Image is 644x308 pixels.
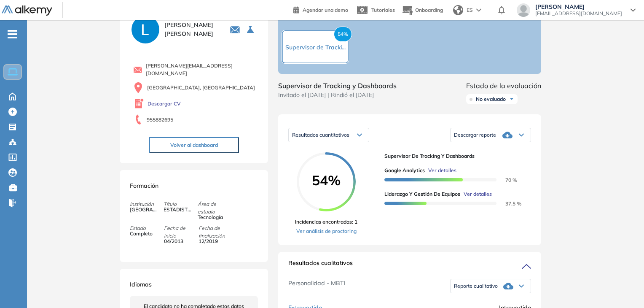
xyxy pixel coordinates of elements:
[467,6,473,14] span: ES
[147,84,255,92] span: [GEOGRAPHIC_DATA], [GEOGRAPHIC_DATA]
[476,96,506,103] span: No evaluado
[285,43,346,51] span: Supervisor de Tracki...
[384,190,460,198] span: Liderazgo y Gestión de Equipos
[495,177,517,183] span: 70 %
[384,152,524,160] span: Supervisor de Tracking y Dashboards
[295,218,357,226] span: Incidencias encontradas: 1
[466,81,541,91] span: Estado de la evaluación
[288,259,353,272] span: Resultados cualitativos
[535,10,622,17] span: [EMAIL_ADDRESS][DOMAIN_NAME]
[495,200,521,207] span: 37.5 %
[130,224,164,232] span: Estado
[464,190,492,198] span: Ver detalles
[130,281,152,288] span: Idiomas
[149,137,239,153] button: Volver al dashboard
[199,238,227,245] span: 12/2019
[164,200,197,208] span: Título
[164,21,220,38] span: [PERSON_NAME] [PERSON_NAME]
[278,81,397,91] span: Supervisor de Tracking y Dashboards
[8,33,17,35] i: -
[303,7,348,13] span: Agendar una demo
[130,230,158,238] span: Completo
[164,224,198,240] span: Fecha de inicio
[454,132,496,138] span: Descargar reporte
[147,116,173,124] span: 955882695
[164,206,192,213] span: ESTADISTICO
[130,14,161,45] img: PROFILE_MENU_LOGO_USER
[460,190,492,198] button: Ver detalles
[198,213,226,221] span: Tecnología
[199,224,232,240] span: Fecha de finalización
[371,7,395,13] span: Tutoriales
[292,132,349,138] span: Resultados cuantitativos
[130,206,158,213] span: [GEOGRAPHIC_DATA]
[334,27,352,42] span: 54%
[130,200,164,208] span: Institución
[384,167,425,174] span: Google Analytics
[453,5,463,15] img: world
[476,8,481,12] img: arrow
[164,238,193,245] span: 04/2013
[535,3,622,10] span: [PERSON_NAME]
[288,279,346,293] span: Personalidad - MBTI
[415,7,443,13] span: Onboarding
[509,97,514,102] img: Ícono de flecha
[402,1,443,19] button: Onboarding
[297,173,356,187] span: 54%
[278,91,397,100] span: Invitado el [DATE] | Rindió el [DATE]
[428,167,456,174] span: Ver detalles
[2,5,52,16] img: Logo
[130,182,158,189] span: Formación
[198,200,231,216] span: Área de estudio
[295,227,357,235] a: Ver análisis de proctoring
[293,4,348,14] a: Agendar una demo
[146,62,258,77] span: [PERSON_NAME][EMAIL_ADDRESS][DOMAIN_NAME]
[454,283,498,289] span: Reporte cualitativo
[425,167,456,174] button: Ver detalles
[148,100,181,108] a: Descargar CV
